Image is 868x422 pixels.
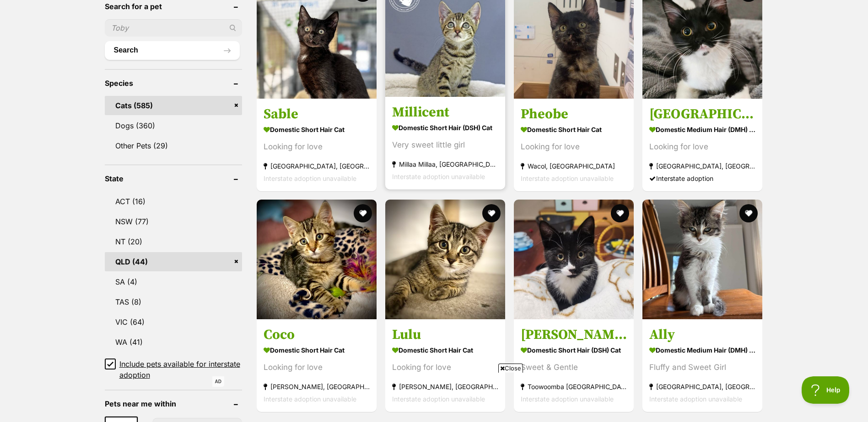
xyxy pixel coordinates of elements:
[392,326,498,343] h3: Lulu
[264,174,356,182] span: Interstate adoption unavailable
[264,122,370,136] strong: Domestic Short Hair Cat
[649,105,755,122] h3: [GEOGRAPHIC_DATA]
[802,376,850,404] iframe: Help Scout Beacon - Open
[649,380,755,393] strong: [GEOGRAPHIC_DATA], [GEOGRAPHIC_DATA]
[212,376,656,417] iframe: Advertisement
[521,326,627,343] h3: [PERSON_NAME]
[264,140,370,153] div: Looking for love
[392,138,498,151] div: Very sweet little girl
[105,400,242,408] header: Pets near me within
[514,200,634,319] img: Alice - Domestic Short Hair (DSH) Cat
[105,292,242,311] a: TAS (8)
[642,200,762,319] img: Ally - Domestic Medium Hair (DMH) Cat
[740,204,758,222] button: favourite
[649,159,755,172] strong: [GEOGRAPHIC_DATA], [GEOGRAPHIC_DATA]
[514,319,634,412] a: [PERSON_NAME] Domestic Short Hair (DSH) Cat Sweet & Gentle Toowoomba [GEOGRAPHIC_DATA], [GEOGRAPH...
[105,212,242,231] a: NSW (77)
[521,343,627,357] strong: Domestic Short Hair (DSH) Cat
[514,98,634,191] a: Pheobe Domestic Short Hair Cat Looking for love Wacol, [GEOGRAPHIC_DATA] Interstate adoption unav...
[521,105,627,122] h3: Pheobe
[105,116,242,135] a: Dogs (360)
[649,140,755,153] div: Looking for love
[257,98,377,191] a: Sable Domestic Short Hair Cat Looking for love [GEOGRAPHIC_DATA], [GEOGRAPHIC_DATA] Interstate ad...
[482,204,501,222] button: favourite
[521,140,627,153] div: Looking for love
[521,361,627,374] div: Sweet & Gentle
[105,332,242,352] a: WA (41)
[105,136,242,155] a: Other Pets (29)
[498,364,523,373] span: Close
[105,252,242,271] a: QLD (44)
[105,272,242,291] a: SA (4)
[385,319,505,412] a: Lulu Domestic Short Hair Cat Looking for love [PERSON_NAME], [GEOGRAPHIC_DATA] Interstate adoptio...
[521,159,627,172] strong: Wacol, [GEOGRAPHIC_DATA]
[611,204,629,222] button: favourite
[105,96,242,115] a: Cats (585)
[105,41,240,59] button: Search
[105,19,242,37] input: Toby
[264,343,370,357] strong: Domestic Short Hair Cat
[649,172,755,184] div: Interstate adoption
[354,204,372,222] button: favourite
[649,395,742,403] span: Interstate adoption unavailable
[521,174,614,182] span: Interstate adoption unavailable
[385,200,505,319] img: Lulu - Domestic Short Hair Cat
[649,122,755,136] strong: Domestic Medium Hair (DMH) Cat
[392,103,498,121] h3: Millicent
[257,319,377,412] a: Coco Domestic Short Hair Cat Looking for love [PERSON_NAME], [GEOGRAPHIC_DATA] Interstate adoptio...
[105,359,242,380] a: Include pets available for interstate adoption
[642,319,762,412] a: Ally Domestic Medium Hair (DMH) Cat Fluffy and Sweet Girl [GEOGRAPHIC_DATA], [GEOGRAPHIC_DATA] In...
[264,105,370,122] h3: Sable
[105,2,242,11] header: Search for a pet
[105,174,242,183] header: State
[105,312,242,332] a: VIC (64)
[649,361,755,374] div: Fluffy and Sweet Girl
[105,232,242,251] a: NT (20)
[264,361,370,374] div: Looking for love
[649,326,755,343] h3: Ally
[257,200,377,319] img: Coco - Domestic Short Hair Cat
[642,98,762,191] a: [GEOGRAPHIC_DATA] Domestic Medium Hair (DMH) Cat Looking for love [GEOGRAPHIC_DATA], [GEOGRAPHIC_...
[392,172,485,180] span: Interstate adoption unavailable
[264,326,370,343] h3: Coco
[105,79,242,87] header: Species
[392,361,498,374] div: Looking for love
[119,359,242,380] span: Include pets available for interstate adoption
[392,343,498,357] strong: Domestic Short Hair Cat
[392,121,498,134] strong: Domestic Short Hair (DSH) Cat
[264,159,370,172] strong: [GEOGRAPHIC_DATA], [GEOGRAPHIC_DATA]
[385,96,505,189] a: Millicent Domestic Short Hair (DSH) Cat Very sweet little girl Millaa Millaa, [GEOGRAPHIC_DATA] I...
[392,158,498,170] strong: Millaa Millaa, [GEOGRAPHIC_DATA]
[212,376,224,387] span: AD
[521,122,627,136] strong: Domestic Short Hair Cat
[649,343,755,357] strong: Domestic Medium Hair (DMH) Cat
[105,192,242,211] a: ACT (16)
